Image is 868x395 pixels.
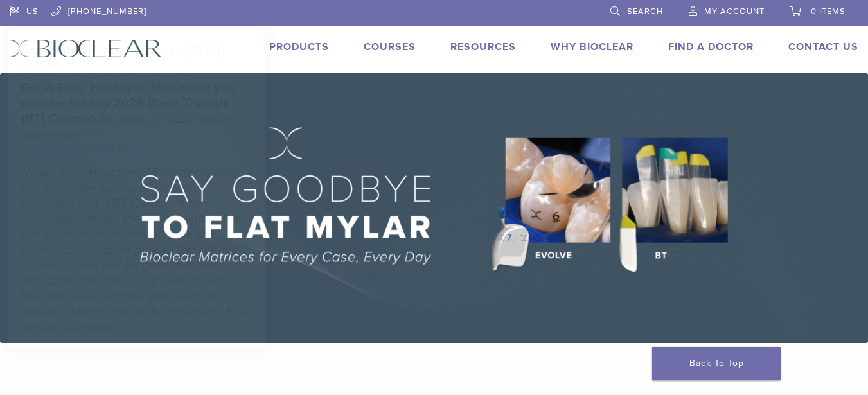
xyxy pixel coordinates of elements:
button: Close [257,21,274,37]
h5: Valid [DATE]–[DATE]. [21,42,252,73]
a: Resources [450,40,516,53]
strong: September Promotion! [21,42,152,58]
a: Products [269,40,329,53]
a: Why Bioclear [551,40,633,53]
span: 0 items [811,6,846,17]
a: Back To Top [652,347,781,380]
a: Contact Us [788,40,858,53]
strong: Get A Free* HeatSync Mini when you register for any 2026 Black Triangle (BT) Course! [21,80,235,127]
span: My Account [704,6,765,17]
span: Search [627,6,663,17]
a: Courses [364,40,416,53]
em: *Note: Free HeatSync Mini offer is only valid with the purchase of and attendance at a BT Course.... [21,165,250,335]
h5: Use code: 1HSE25 when you register at: [21,80,252,158]
a: [URL][DOMAIN_NAME] [21,144,136,157]
a: Find A Doctor [668,40,754,53]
